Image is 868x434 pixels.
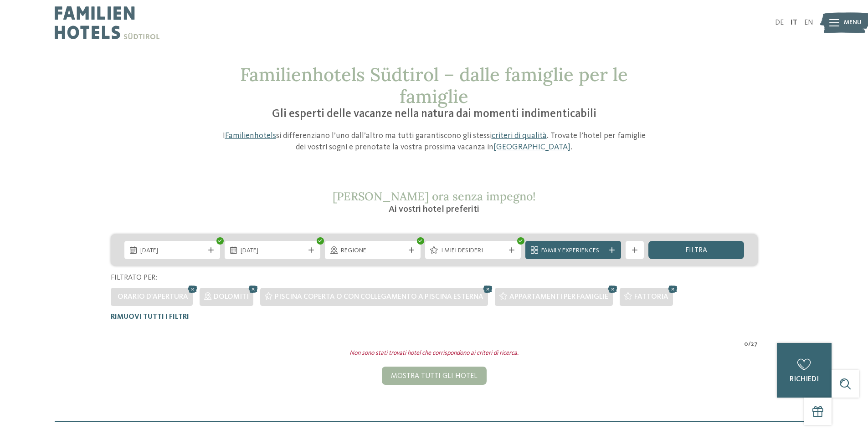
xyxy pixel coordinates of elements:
span: Fattoria [634,293,668,301]
a: [GEOGRAPHIC_DATA] [493,143,570,151]
span: 27 [751,340,758,349]
span: filtra [685,247,707,254]
span: Rimuovi tutti i filtri [111,313,189,321]
p: I si differenziano l’uno dall’altro ma tutti garantiscono gli stessi . Trovate l’hotel per famigl... [218,130,651,153]
a: criteri di qualità [492,132,547,140]
span: richiedi [790,376,819,383]
a: DE [775,19,784,26]
span: Piscina coperta o con collegamento a piscina esterna [275,293,483,301]
span: / [748,340,751,349]
a: IT [791,19,797,26]
span: Filtrato per: [111,274,157,281]
span: Menu [844,18,862,27]
a: EN [804,19,813,26]
span: Appartamenti per famiglie [509,293,608,301]
span: I miei desideri [441,246,505,255]
div: Mostra tutti gli hotel [382,367,487,385]
span: Family Experiences [541,246,605,255]
span: [PERSON_NAME] ora senza impegno! [333,189,536,204]
span: Familienhotels Südtirol – dalle famiglie per le famiglie [240,63,628,108]
span: Ai vostri hotel preferiti [389,205,479,214]
span: Gli esperti delle vacanze nella natura dai momenti indimenticabili [272,108,596,120]
span: [DATE] [241,246,304,255]
span: Orario d'apertura [118,293,188,301]
a: richiedi [777,343,832,398]
div: Non sono stati trovati hotel che corrispondono ai criteri di ricerca. [104,349,765,358]
span: Regione [341,246,405,255]
span: 0 [744,340,748,349]
a: Familienhotels [225,132,276,140]
span: Dolomiti [214,293,249,301]
span: [DATE] [140,246,204,255]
